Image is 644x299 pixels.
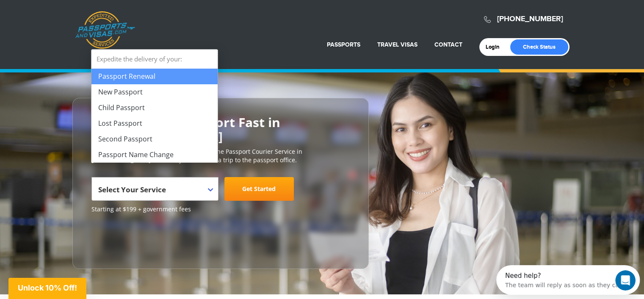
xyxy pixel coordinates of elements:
[98,180,210,204] span: Select Your Service
[434,41,462,48] a: Contact
[615,270,636,291] iframe: Intercom live chat
[9,7,127,14] div: Need help?
[91,177,218,201] span: Select Your Service
[91,147,218,163] li: Passport Name Change
[91,147,350,164] p: [DOMAIN_NAME] is the #1 most trusted online Passport Courier Service in [GEOGRAPHIC_DATA]. We sav...
[91,116,218,131] li: Lost Passport
[3,3,152,27] div: Open Intercom Messenger
[224,177,294,201] a: Get Started
[9,14,127,23] div: The team will reply as soon as they can
[91,115,350,143] h2: Get Your U.S. Passport Fast in [GEOGRAPHIC_DATA]
[510,39,568,55] a: Check Status
[327,41,360,48] a: Passports
[91,50,218,69] strong: Expedite the delivery of your:
[91,100,218,116] li: Child Passport
[91,218,155,260] iframe: Customer reviews powered by Trustpilot
[377,41,417,48] a: Travel Visas
[91,84,218,100] li: New Passport
[91,205,350,213] span: Starting at $199 + government fees
[98,185,166,194] span: Select Your Service
[91,131,218,147] li: Second Passport
[91,50,218,163] li: Expedite the delivery of your:
[91,69,218,84] li: Passport Renewal
[18,283,77,292] span: Unlock 10% Off!
[486,44,506,50] a: Login
[496,265,640,295] iframe: Intercom live chat discovery launcher
[8,278,86,299] div: Unlock 10% Off!
[497,14,563,24] a: [PHONE_NUMBER]
[75,11,135,49] a: Passports & [DOMAIN_NAME]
